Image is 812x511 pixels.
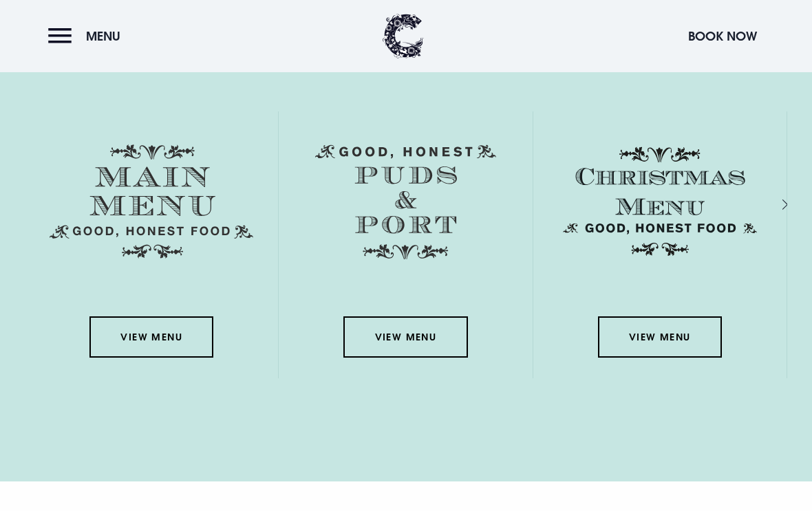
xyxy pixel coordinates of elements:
div: Next slide [764,195,777,215]
img: Menu main menu [50,144,253,259]
a: View Menu [343,316,467,358]
img: Clandeboye Lodge [383,14,424,58]
img: Menu puds and port [315,144,496,260]
img: Christmas Menu SVG [558,144,762,259]
a: View Menu [89,316,213,358]
button: Book Now [681,21,764,51]
button: Menu [48,21,127,51]
span: Menu [86,28,120,44]
a: View Menu [598,316,722,358]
